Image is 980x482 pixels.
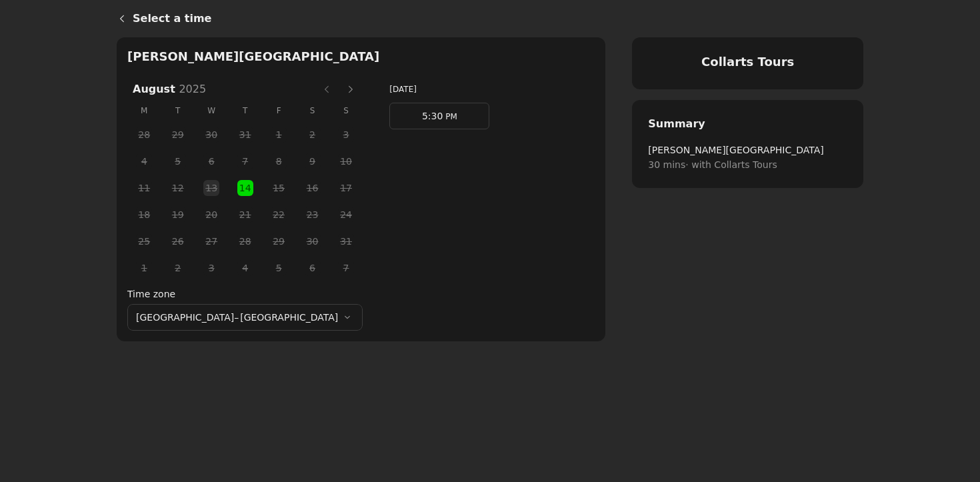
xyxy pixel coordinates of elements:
a: 5:30 PM [389,103,489,129]
button: Previous month [316,79,337,100]
span: 18 [134,205,154,225]
span: 5:30 [422,111,443,121]
button: Friday, 29 August 2025 [271,233,287,249]
span: T [161,100,194,121]
span: 16 [303,178,323,198]
span: 22 [269,205,289,225]
span: S [295,100,329,121]
button: Saturday, 2 August 2025 [305,127,321,143]
span: 27 [201,231,221,251]
h4: Collarts Tours [648,53,847,71]
button: Sunday, 17 August 2025 [338,180,354,196]
button: Monday, 1 September 2025 [136,260,152,276]
button: Thursday, 31 July 2025 [237,127,253,143]
span: 6 [303,258,323,278]
span: 21 [235,205,255,225]
button: Saturday, 30 August 2025 [305,233,321,249]
span: 13 [201,178,221,198]
button: Monday, 4 August 2025 [136,153,152,169]
button: Friday, 15 August 2025 [271,180,287,196]
span: 26 [168,231,188,251]
span: 20 [201,205,221,225]
button: [GEOGRAPHIC_DATA]–[GEOGRAPHIC_DATA] [127,304,363,331]
span: 1 [134,258,154,278]
button: Thursday, 7 August 2025 [237,153,253,169]
button: Wednesday, 6 August 2025 [203,153,219,169]
button: Friday, 5 September 2025 [271,260,287,276]
span: 7 [336,258,356,278]
button: Sunday, 7 September 2025 [338,260,354,276]
button: Wednesday, 3 September 2025 [203,260,219,276]
h3: August [127,81,315,97]
span: 7 [235,151,255,171]
button: Friday, 1 August 2025 [271,127,287,143]
button: Saturday, 6 September 2025 [305,260,321,276]
span: 30 [201,125,221,145]
span: M [127,100,161,121]
span: 4 [235,258,255,278]
span: 30 [303,231,323,251]
span: 5 [269,258,289,278]
span: 30 mins · with Collarts Tours [648,157,847,172]
span: 15 [269,178,289,198]
span: PM [443,112,457,121]
button: Sunday, 3 August 2025 [338,127,354,143]
button: Tuesday, 19 August 2025 [170,207,186,223]
span: 25 [134,231,154,251]
span: 3 [201,258,221,278]
button: Thursday, 14 August 2025 selected [237,180,253,196]
span: 14 [235,178,255,198]
span: 4 [134,151,154,171]
span: 2025 [179,83,206,95]
button: Sunday, 24 August 2025 [338,207,354,223]
button: Friday, 8 August 2025 [271,153,287,169]
span: F [262,100,295,121]
button: Saturday, 16 August 2025 [305,180,321,196]
span: 5 [168,151,188,171]
span: 2 [168,258,188,278]
a: Back [106,3,133,35]
button: Monday, 28 July 2025 [136,127,152,143]
span: 1 [269,125,289,145]
h2: [PERSON_NAME][GEOGRAPHIC_DATA] [127,48,595,65]
button: Wednesday, 30 July 2025 [203,127,219,143]
button: Wednesday, 20 August 2025 [203,207,219,223]
span: 29 [168,125,188,145]
span: [PERSON_NAME][GEOGRAPHIC_DATA] [648,143,847,157]
h1: Select a time [133,11,863,27]
button: Saturday, 23 August 2025 [305,207,321,223]
span: 2 [303,125,323,145]
button: Wednesday, 27 August 2025 [203,233,219,249]
button: Monday, 11 August 2025 [136,180,152,196]
button: Tuesday, 2 September 2025 [170,260,186,276]
button: Thursday, 21 August 2025 [237,207,253,223]
button: Monday, 18 August 2025 [136,207,152,223]
button: Friday, 22 August 2025 [271,207,287,223]
span: W [195,100,228,121]
span: 10 [336,151,356,171]
button: Wednesday, 13 August 2025 [203,180,219,196]
button: Tuesday, 29 July 2025 [170,127,186,143]
button: Monday, 25 August 2025 [136,233,152,249]
button: Tuesday, 12 August 2025 [170,180,186,196]
span: T [228,100,261,121]
span: 12 [168,178,188,198]
span: 17 [336,178,356,198]
span: 31 [336,231,356,251]
button: Sunday, 31 August 2025 [338,233,354,249]
label: Time zone [127,287,363,301]
span: S [329,100,363,121]
button: Thursday, 28 August 2025 [237,233,253,249]
h2: Summary [648,116,847,132]
span: 29 [269,231,289,251]
span: 6 [201,151,221,171]
span: 11 [134,178,154,198]
span: 8 [269,151,289,171]
button: Tuesday, 26 August 2025 [170,233,186,249]
span: 19 [168,205,188,225]
button: Tuesday, 5 August 2025 [170,153,186,169]
span: 3 [336,125,356,145]
span: 23 [303,205,323,225]
button: Next month [340,79,361,100]
span: 9 [303,151,323,171]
